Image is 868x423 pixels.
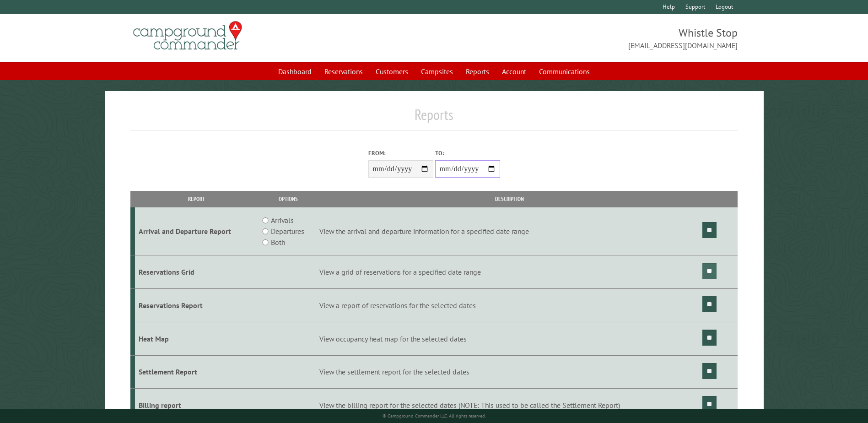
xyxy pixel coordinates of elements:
label: Both [271,237,285,248]
label: Departures [271,226,304,237]
a: Communications [534,63,595,80]
a: Dashboard [273,63,317,80]
td: Settlement Report [135,355,258,389]
a: Reports [460,63,495,80]
img: Campground Commander [130,18,245,54]
td: View occupancy heat map for the selected dates [318,322,701,355]
small: © Campground Commander LLC. All rights reserved. [383,413,486,419]
th: Report [135,191,258,207]
a: Customers [370,63,414,80]
td: Arrival and Departure Report [135,207,258,255]
td: Heat Map [135,322,258,355]
td: View a report of reservations for the selected dates [318,288,701,322]
td: View the arrival and departure information for a specified date range [318,207,701,255]
h1: Reports [130,106,737,131]
th: Description [318,191,701,207]
td: Reservations Grid [135,255,258,289]
a: Campsites [415,63,458,80]
label: Arrivals [271,215,294,226]
td: View a grid of reservations for a specified date range [318,255,701,289]
td: View the settlement report for the selected dates [318,355,701,389]
span: Whistle Stop [EMAIL_ADDRESS][DOMAIN_NAME] [434,25,738,51]
label: To: [435,149,500,157]
a: Account [496,63,532,80]
td: Reservations Report [135,288,258,322]
a: Reservations [319,63,368,80]
th: Options [258,191,318,207]
td: Billing report [135,389,258,422]
td: View the billing report for the selected dates (NOTE: This used to be called the Settlement Report) [318,389,701,422]
label: From: [368,149,433,157]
